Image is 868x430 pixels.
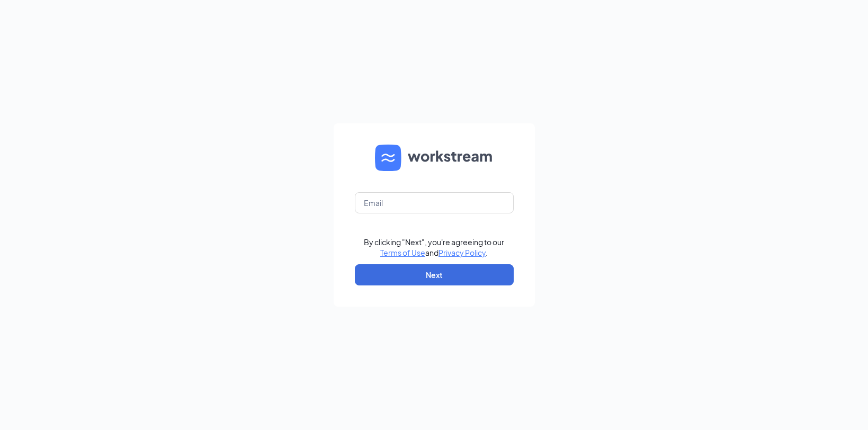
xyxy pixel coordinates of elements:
[380,248,425,257] a: Terms of Use
[439,248,486,257] a: Privacy Policy
[364,237,504,258] div: By clicking "Next", you're agreeing to our and .
[355,264,514,285] button: Next
[355,192,514,213] input: Email
[375,145,494,171] img: WS logo and Workstream text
